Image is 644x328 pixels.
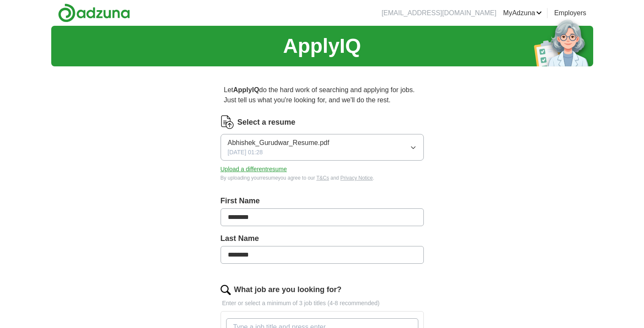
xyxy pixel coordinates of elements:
[503,8,542,18] a: MyAdzuna
[221,195,424,207] label: First Name
[316,175,329,181] a: T&Cs
[221,285,231,295] img: search.png
[554,8,586,18] a: Employers
[283,31,361,61] h1: ApplyIQ
[228,138,329,148] span: Abhishek_Gurudwar_Resume.pdf
[340,175,373,181] a: Privacy Notice
[234,284,342,295] label: What job are you looking for?
[221,165,287,174] button: Upload a differentresume
[221,233,424,244] label: Last Name
[221,134,424,161] button: Abhishek_Gurudwar_Resume.pdf[DATE] 01:28
[228,148,263,157] span: [DATE] 01:28
[58,3,130,22] img: Adzuna logo
[221,299,424,308] p: Enter or select a minimum of 3 job titles (4-8 recommended)
[221,115,234,129] img: CV Icon
[221,82,424,109] p: Let do the hard work of searching and applying for jobs. Just tell us what you're looking for, an...
[221,174,424,182] div: By uploading your resume you agree to our and .
[238,117,296,128] label: Select a resume
[233,86,259,93] strong: ApplyIQ
[381,8,496,18] li: [EMAIL_ADDRESS][DOMAIN_NAME]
